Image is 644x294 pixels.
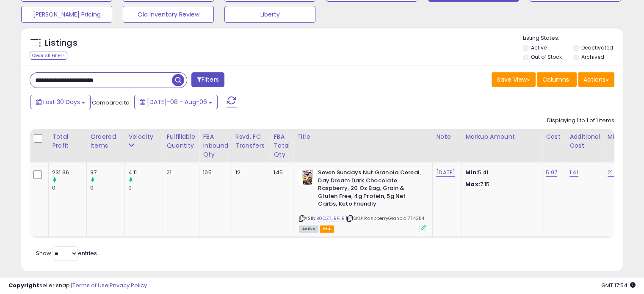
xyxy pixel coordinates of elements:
div: 231.36 [52,169,86,176]
div: Markup Amount [465,132,539,141]
div: Ordered Items [90,132,121,150]
img: 51E49ysdE9L._SL40_.jpg [299,169,316,186]
button: Old Inventory Review [123,6,214,23]
strong: Max: [465,180,480,188]
span: All listings currently available for purchase on Amazon [299,225,318,233]
div: Displaying 1 to 1 of 1 items [547,117,614,125]
div: Velocity [128,132,159,141]
span: FBA [320,225,334,233]
span: Show: entries [36,249,97,257]
h5: Listings [45,37,77,49]
div: Total Profit [52,132,83,150]
a: Privacy Policy [110,281,147,289]
button: [DATE]-08 - Aug-06 [134,95,218,109]
div: 21 [166,169,193,176]
button: Actions [578,72,614,87]
div: 4.11 [128,169,163,176]
label: Archived [581,53,604,60]
div: Clear All Filters [30,52,67,60]
span: 2025-09-6 17:54 GMT [601,281,636,289]
div: Fulfillable Quantity [166,132,196,150]
div: Additional Cost [569,132,600,150]
p: Listing States: [523,34,623,42]
p: 7.15 [465,181,536,188]
div: Title [297,132,429,141]
div: Rsvd. FC Transfers [235,132,267,150]
span: | SKU: RaspberryGranola1774354 [346,215,424,222]
span: Compared to: [92,99,131,107]
button: Filters [191,72,224,87]
button: Save View [492,72,536,87]
button: Columns [537,72,577,87]
div: seller snap | | [8,282,147,290]
button: Last 30 Days [30,95,91,109]
div: 0 [90,184,124,192]
div: 12 [235,169,264,176]
div: ASIN: [299,169,426,231]
p: 5.41 [465,169,536,176]
button: [PERSON_NAME] Pricing [21,6,112,23]
a: Terms of Use [72,281,108,289]
div: Cost [546,132,562,141]
button: Liberty [224,6,315,23]
label: Active [531,44,547,51]
strong: Min: [465,168,478,176]
span: Last 30 Days [43,98,80,106]
a: 1.41 [569,168,578,177]
a: 21.95 [608,168,621,177]
div: 0 [52,184,86,192]
a: [DATE] [436,168,455,177]
div: FBA Total Qty [274,132,290,159]
label: Deactivated [581,44,613,51]
b: Seven Sundays Nut Granola Cereal, Day Dream Dark Chocolate Raspberry, 20 Oz Bag, Grain & Gluten F... [318,169,421,210]
div: FBA inbound Qty [203,132,228,159]
div: 0 [128,184,163,192]
div: 145 [274,169,287,176]
span: [DATE]-08 - Aug-06 [147,98,207,106]
a: 5.97 [546,168,557,177]
span: Columns [542,75,569,84]
a: B0CZ7JRPJR [316,215,345,222]
div: 37 [90,169,124,176]
div: Note [436,132,458,141]
div: 105 [203,169,225,176]
strong: Copyright [8,281,39,289]
label: Out of Stock [531,53,562,60]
